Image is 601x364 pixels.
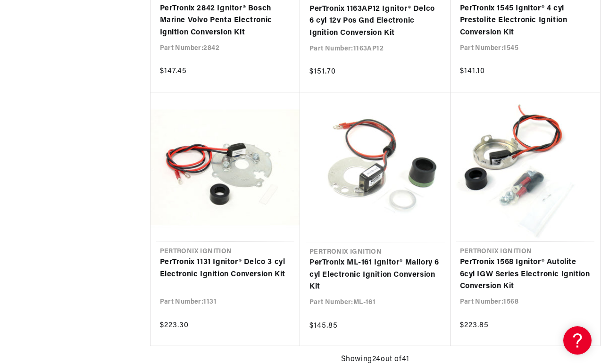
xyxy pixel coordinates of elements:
a: PerTronix 1131 Ignitor® Delco 3 cyl Electronic Ignition Conversion Kit [160,256,291,281]
a: PerTronix ML-161 Ignitor® Mallory 6 cyl Electronic Ignition Conversion Kit [309,257,441,293]
a: PerTronix 1545 Ignitor® 4 cyl Prestolite Electronic Ignition Conversion Kit [460,3,591,39]
a: PerTronix 2842 Ignitor® Bosch Marine Volvo Penta Electronic Ignition Conversion Kit [160,3,291,39]
a: PerTronix 1568 Ignitor® Autolite 6cyl IGW Series Electronic Ignition Conversion Kit [460,256,591,293]
a: PerTronix 1163AP12 Ignitor® Delco 6 cyl 12v Pos Gnd Electronic Ignition Conversion Kit [309,3,441,40]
